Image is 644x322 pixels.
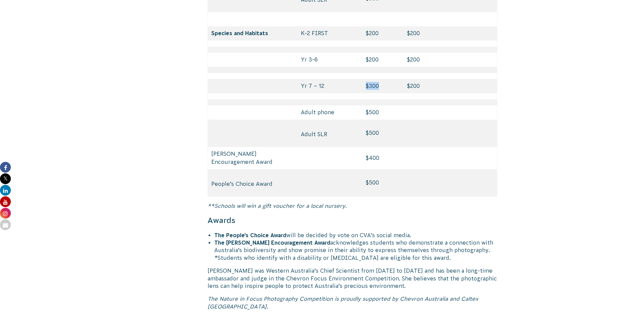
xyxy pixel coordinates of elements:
strong: Species and Habitats [211,30,268,36]
td: K-2 FIRST [297,26,362,41]
td: $300 [362,79,404,93]
td: $200 [362,53,404,67]
p: Adult SLR [301,130,359,138]
p: [PERSON_NAME] was Western Australia’s Chief Scientist from [DATE] to [DATE] and has been a long-t... [208,267,498,290]
em: **Schools will win a gift voucher for a local nursery. [208,203,347,209]
li: acknowledges students who demonstrate a connection with Australia’s biodiversity and show promise... [214,239,498,262]
td: $500 [362,120,404,147]
em: The Nature in Focus Photography Competition is proudly supported by Chevron Australia and Caltex ... [208,296,478,309]
h4: Awards [208,215,498,226]
strong: The [PERSON_NAME] Encouragement Award [214,240,330,246]
td: Adult phone [297,105,362,120]
td: $200 [404,53,497,67]
li: will be decided by vote on CVA’s social media. [214,231,498,239]
td: $500 [362,169,404,197]
p: People’s Choice Award [211,180,294,188]
td: Yr 3-6 [297,53,362,67]
td: $400 [362,147,404,169]
td: $200 [404,26,497,41]
td: $200 [362,26,404,41]
td: $500 [362,105,404,120]
td: Yr 7 – 12 [297,79,362,93]
td: [PERSON_NAME] Encouragement Award [208,147,297,169]
strong: The People’s Choice Award [214,232,286,238]
td: $200 [404,79,497,93]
